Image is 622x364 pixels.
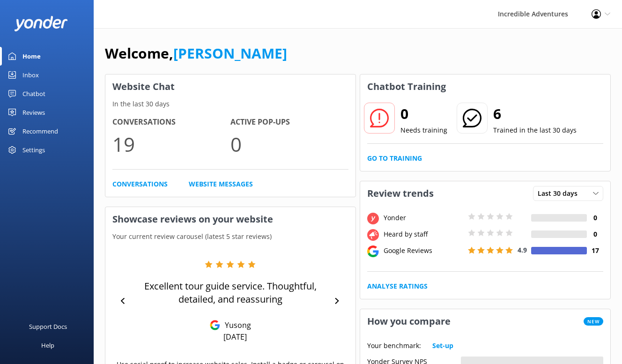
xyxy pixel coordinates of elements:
[381,245,466,256] div: Google Reviews
[367,281,428,291] a: Analyse Ratings
[381,213,466,223] div: Yonder
[22,122,58,141] div: Recommend
[131,280,330,306] p: Excellent tour guide service. Thoughtful, detailed, and reassuring
[230,116,348,128] h4: Active Pop-ups
[587,245,603,256] h4: 17
[360,74,453,99] h3: Chatbot Training
[223,332,247,342] p: [DATE]
[220,320,251,330] p: Yusong
[538,188,583,199] span: Last 30 days
[360,309,458,334] h3: How you compare
[400,125,447,135] p: Needs training
[367,153,422,163] a: Go to Training
[22,103,45,122] div: Reviews
[210,320,220,330] img: Google Reviews
[112,128,230,160] p: 19
[105,207,355,231] h3: Showcase reviews on your website
[105,74,355,99] h3: Website Chat
[432,341,453,351] a: Set-up
[112,179,168,189] a: Conversations
[360,181,441,206] h3: Review trends
[14,16,68,31] img: yonder-white-logo.png
[584,317,603,326] span: New
[493,125,577,135] p: Trained in the last 30 days
[400,103,447,125] h2: 0
[587,213,603,223] h4: 0
[518,245,527,254] span: 4.9
[22,47,41,66] div: Home
[29,317,67,336] div: Support Docs
[41,336,54,355] div: Help
[587,229,603,239] h4: 0
[105,99,355,109] p: In the last 30 days
[189,179,253,189] a: Website Messages
[173,44,287,63] a: [PERSON_NAME]
[105,231,355,242] p: Your current review carousel (latest 5 star reviews)
[22,84,45,103] div: Chatbot
[230,128,348,160] p: 0
[367,341,421,351] p: Your benchmark:
[22,66,39,84] div: Inbox
[112,116,230,128] h4: Conversations
[381,229,466,239] div: Heard by staff
[105,42,287,65] h1: Welcome,
[22,141,45,159] div: Settings
[493,103,577,125] h2: 6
